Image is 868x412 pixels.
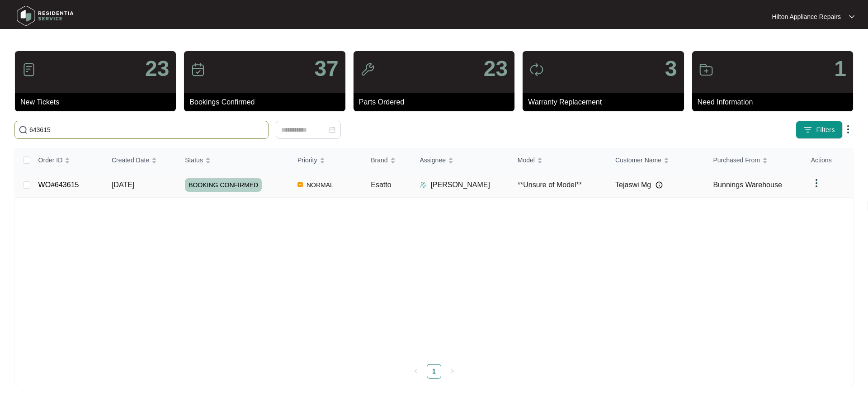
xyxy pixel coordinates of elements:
th: Model [510,148,608,172]
img: icon [22,62,36,77]
p: 1 [834,58,846,80]
p: 37 [314,58,338,80]
span: Esatto [371,181,391,189]
p: Bookings Confirmed [189,97,345,108]
span: left [413,369,419,374]
p: Hilton Appliance Repairs [772,12,841,21]
span: Created Date [112,155,149,165]
span: Assignee [420,155,446,165]
span: Status [185,155,203,165]
img: icon [360,62,375,77]
p: 23 [145,58,169,80]
span: Customer Name [615,155,661,165]
img: Assigner Icon [420,181,427,189]
button: left [409,364,423,379]
input: Search by Order Id, Assignee Name, Customer Name, Brand and Model [29,125,264,135]
span: Model [518,155,535,165]
button: right [445,364,459,379]
img: residentia service logo [14,2,77,29]
th: Actions [804,148,853,172]
th: Status [178,148,290,172]
img: Info icon [656,181,663,189]
li: Previous Page [409,364,423,379]
th: Customer Name [608,148,706,172]
span: [DATE] [112,181,134,189]
span: Tejaswi Mg [615,180,651,190]
a: WO#643615 [38,181,79,189]
img: Vercel Logo [297,182,303,187]
img: search-icon [19,125,28,134]
img: dropdown arrow [849,14,854,19]
span: Bunnings Warehouse [713,181,782,189]
span: Purchased From [713,155,759,165]
span: Filters [816,125,835,135]
th: Brand [363,148,412,172]
a: 1 [427,365,441,378]
th: Purchased From [706,148,803,172]
img: icon [699,62,713,77]
p: 3 [665,58,677,80]
span: Order ID [38,155,63,165]
p: Need Information [698,97,853,108]
img: icon [191,62,205,77]
p: 23 [484,58,508,80]
img: dropdown arrow [811,178,822,189]
th: Order ID [31,148,104,172]
span: right [449,369,455,374]
img: dropdown arrow [843,124,854,135]
p: New Tickets [20,97,176,108]
button: filter iconFilters [796,121,843,139]
img: filter icon [803,125,812,134]
span: Priority [297,155,317,165]
span: BOOKING CONFIRMED [185,178,262,192]
span: NORMAL [303,180,337,190]
span: Brand [371,155,387,165]
li: Next Page [445,364,459,379]
p: Warranty Replacement [528,97,684,108]
p: [PERSON_NAME] [430,180,490,190]
th: Priority [290,148,363,172]
li: 1 [427,364,441,379]
p: Parts Ordered [359,97,514,108]
img: icon [529,62,544,77]
th: Created Date [104,148,178,172]
th: Assignee [412,148,510,172]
